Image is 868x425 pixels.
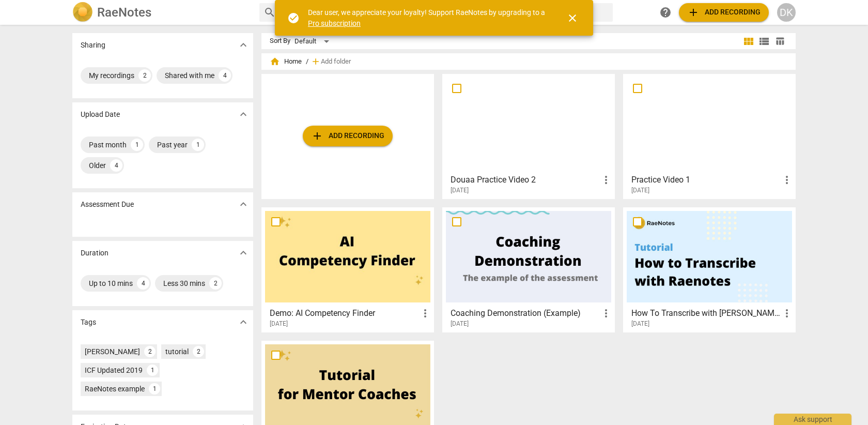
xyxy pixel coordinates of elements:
span: expand_more [237,39,250,51]
span: Add recording [687,6,761,19]
button: Show more [236,107,251,122]
span: view_module [742,35,755,48]
span: expand_more [237,108,250,120]
div: 2 [193,346,204,357]
span: expand_more [237,316,250,328]
span: more_vert [781,307,793,320]
div: 4 [219,69,231,82]
a: Demo: AI Competency Finder[DATE] [265,211,430,328]
button: Upload [303,126,393,146]
div: 1 [131,139,143,151]
h3: Douaa Practice Video 2 [451,174,600,186]
p: Duration [81,248,109,259]
div: 1 [149,383,160,394]
div: ICF Updated 2019 [85,365,143,375]
div: 2 [209,277,222,290]
p: Tags [81,317,96,328]
p: Upload Date [81,109,120,120]
span: Home [270,56,302,67]
div: tutorial [165,346,189,357]
div: RaeNotes example [85,384,145,394]
p: Sharing [81,40,105,51]
button: Show more [236,314,251,330]
a: Pro subscription [308,19,361,27]
div: Sort By [270,37,290,45]
a: Help [656,3,675,22]
span: Add recording [311,130,384,142]
span: more_vert [781,174,793,186]
span: more_vert [600,307,612,320]
span: check_circle [287,12,300,24]
div: Up to 10 mins [89,278,133,289]
button: Table view [772,34,787,49]
span: [DATE] [451,186,469,195]
h2: RaeNotes [97,5,151,20]
div: Less 30 mins [163,278,205,289]
a: Douaa Practice Video 2[DATE] [446,78,611,194]
span: close [566,12,579,24]
div: Default [295,33,333,50]
button: DK [777,3,796,22]
span: expand_more [237,198,250,210]
button: Upload [679,3,769,22]
span: more_vert [419,307,431,320]
button: Tile view [741,34,756,49]
div: Shared with me [165,70,214,81]
div: My recordings [89,70,134,81]
span: table_chart [775,36,785,46]
a: LogoRaeNotes [72,2,251,23]
h3: Coaching Demonstration (Example) [451,307,600,320]
span: add [687,6,700,19]
a: Practice Video 1[DATE] [627,78,792,194]
span: help [659,6,672,19]
button: Show more [236,196,251,212]
div: Dear user, we appreciate your loyalty! Support RaeNotes by upgrading to a [308,7,548,28]
span: view_list [758,35,770,48]
span: home [270,56,280,67]
span: add [311,56,321,67]
span: [DATE] [631,320,649,328]
span: add [311,130,323,142]
button: Close [560,6,585,31]
span: / [306,58,308,66]
div: 2 [138,69,151,82]
div: Past year [157,140,188,150]
span: Add folder [321,58,351,66]
div: [PERSON_NAME] [85,346,140,357]
div: 4 [137,277,149,290]
div: 2 [144,346,156,357]
div: 1 [147,365,158,376]
p: Assessment Due [81,199,134,210]
a: How To Transcribe with [PERSON_NAME][DATE] [627,211,792,328]
div: Older [89,160,106,171]
div: 4 [110,159,122,172]
button: Show more [236,37,251,53]
h3: Demo: AI Competency Finder [270,307,419,320]
span: [DATE] [270,320,288,328]
h3: Practice Video 1 [631,174,781,186]
img: Logo [72,2,93,23]
div: 1 [192,139,204,151]
div: Ask support [774,414,851,425]
span: search [263,6,276,19]
button: List view [756,34,772,49]
span: expand_more [237,247,250,259]
h3: How To Transcribe with RaeNotes [631,307,781,320]
span: [DATE] [451,320,469,328]
a: Coaching Demonstration (Example)[DATE] [446,211,611,328]
span: more_vert [600,174,612,186]
div: Past month [89,140,127,150]
button: Show more [236,245,251,261]
span: [DATE] [631,186,649,195]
